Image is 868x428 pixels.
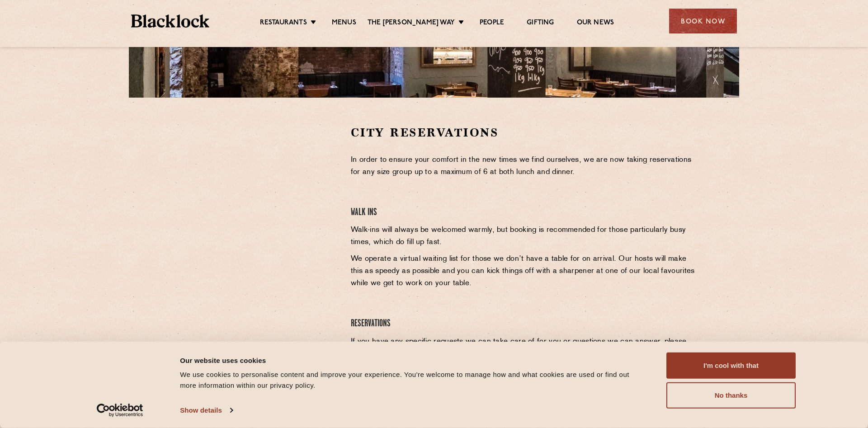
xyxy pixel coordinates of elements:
[666,353,796,379] button: I'm cool with that
[351,125,698,141] h2: City Reservations
[577,19,614,28] a: Our News
[351,336,698,360] p: If you have any specific requests we can take care of for you or questions we can answer, please ...
[669,9,737,33] div: Book Now
[260,19,307,28] a: Restaurants
[351,318,698,330] h4: Reservations
[80,404,160,417] a: Usercentrics Cookiebot - opens in a new window
[351,253,698,290] p: We operate a virtual waiting list for those we don’t have a table for on arrival. Our hosts will ...
[527,19,554,28] a: Gifting
[480,19,504,28] a: People
[180,369,646,391] div: We use cookies to personalise content and improve your experience. You're welcome to manage how a...
[332,19,356,28] a: Menus
[351,154,698,179] p: In order to ensure your comfort in the new times we find ourselves, we are now taking reservation...
[180,404,232,417] a: Show details
[351,224,698,249] p: Walk-ins will always be welcomed warmly, but booking is recommended for those particularly busy t...
[368,19,455,28] a: The [PERSON_NAME] Way
[180,355,646,366] div: Our website uses cookies
[666,382,796,409] button: No thanks
[351,207,698,219] h4: Walk Ins
[131,14,209,28] img: BL_Textured_Logo-footer-cropped.svg
[203,125,305,261] iframe: OpenTable make booking widget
